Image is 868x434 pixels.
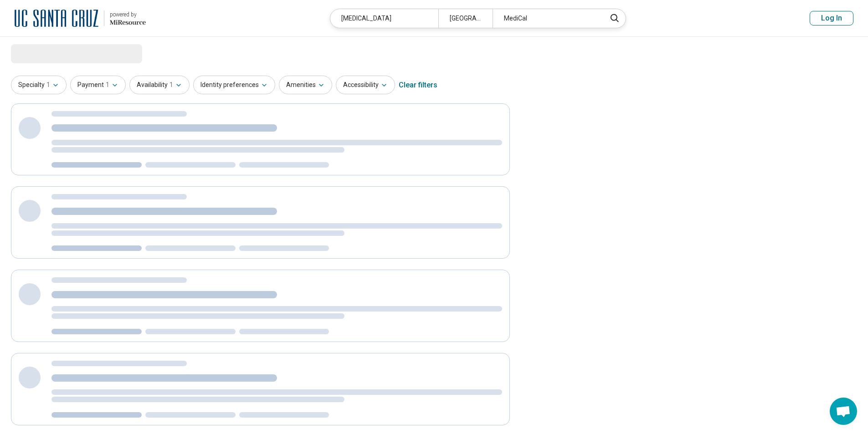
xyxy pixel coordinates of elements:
a: University of California at Santa Cruzpowered by [15,7,146,29]
button: Amenities [279,76,332,94]
button: Payment1 [70,76,126,94]
span: 1 [106,80,109,90]
div: [MEDICAL_DATA] [330,9,438,28]
div: MediCal [493,9,601,28]
div: Open chat [830,398,857,425]
div: Clear filters [399,74,437,96]
button: Specialty1 [11,76,67,94]
span: Loading... [11,44,87,62]
div: [GEOGRAPHIC_DATA], [GEOGRAPHIC_DATA] [438,9,493,28]
button: Identity preferences [193,76,275,94]
img: University of California at Santa Cruz [15,7,98,29]
div: powered by [110,10,146,19]
button: Accessibility [336,76,395,94]
button: Availability1 [129,76,190,94]
span: 1 [169,80,173,90]
button: Log In [810,11,853,26]
span: 1 [46,80,50,90]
